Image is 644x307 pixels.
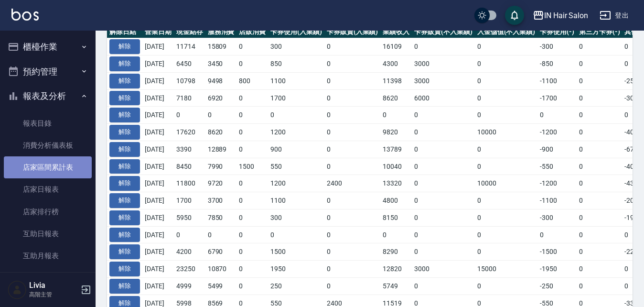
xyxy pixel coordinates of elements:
[577,261,623,278] td: 0
[236,107,268,124] td: 0
[537,192,577,209] td: -1100
[205,72,237,89] td: 9498
[236,72,268,89] td: 800
[174,175,205,192] td: 11800
[475,175,538,192] td: 10000
[4,201,92,223] a: 店家排行榜
[268,55,324,73] td: 850
[4,84,92,109] button: 報表及分析
[29,290,78,299] p: 高階主管
[324,124,381,141] td: 0
[412,192,475,209] td: 0
[537,55,577,73] td: -850
[205,243,237,261] td: 6790
[205,26,237,38] th: 服務消費
[268,158,324,175] td: 550
[236,26,268,38] th: 店販消費
[537,243,577,261] td: -1500
[505,6,524,25] button: save
[537,209,577,226] td: -300
[324,209,381,226] td: 0
[577,158,623,175] td: 0
[107,26,142,38] th: 解除日結
[236,141,268,158] td: 0
[4,223,92,245] a: 互助日報表
[577,26,623,38] th: 第三方卡券(-)
[205,261,237,278] td: 10870
[380,158,412,175] td: 10040
[236,277,268,295] td: 0
[380,277,412,295] td: 5749
[475,124,538,141] td: 10000
[475,38,538,55] td: 0
[412,26,475,38] th: 卡券販賣(不入業績)
[4,59,92,84] button: 預約管理
[412,72,475,89] td: 3000
[412,38,475,55] td: 0
[8,280,27,299] img: Person
[4,112,92,134] a: 報表目錄
[109,279,140,294] button: 解除
[268,243,324,261] td: 1500
[236,158,268,175] td: 1500
[205,38,237,55] td: 15809
[475,89,538,107] td: 0
[268,209,324,226] td: 300
[142,72,174,89] td: [DATE]
[236,175,268,192] td: 0
[174,72,205,89] td: 10798
[205,124,237,141] td: 8620
[324,226,381,243] td: 0
[324,243,381,261] td: 0
[174,261,205,278] td: 23250
[4,267,92,289] a: 互助排行榜
[537,141,577,158] td: -900
[380,243,412,261] td: 8290
[412,141,475,158] td: 0
[236,124,268,141] td: 0
[268,226,324,243] td: 0
[577,175,623,192] td: 0
[324,261,381,278] td: 0
[537,226,577,243] td: 0
[324,158,381,175] td: 0
[324,141,381,158] td: 0
[174,277,205,295] td: 4999
[412,124,475,141] td: 0
[142,226,174,243] td: [DATE]
[109,262,140,276] button: 解除
[236,192,268,209] td: 0
[324,38,381,55] td: 0
[236,226,268,243] td: 0
[205,175,237,192] td: 9720
[174,158,205,175] td: 8450
[142,38,174,55] td: [DATE]
[380,107,412,124] td: 0
[380,192,412,209] td: 4800
[109,108,140,122] button: 解除
[380,209,412,226] td: 8150
[475,192,538,209] td: 0
[475,158,538,175] td: 0
[577,38,623,55] td: 0
[174,38,205,55] td: 11714
[109,159,140,174] button: 解除
[109,142,140,157] button: 解除
[268,124,324,141] td: 1200
[4,178,92,200] a: 店家日報表
[577,209,623,226] td: 0
[324,277,381,295] td: 0
[412,226,475,243] td: 0
[142,124,174,141] td: [DATE]
[475,141,538,158] td: 0
[268,38,324,55] td: 300
[529,6,592,25] button: IN Hair Salon
[475,55,538,73] td: 0
[205,277,237,295] td: 5499
[109,56,140,71] button: 解除
[268,72,324,89] td: 1100
[380,38,412,55] td: 16109
[109,176,140,191] button: 解除
[268,107,324,124] td: 0
[577,55,623,73] td: 0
